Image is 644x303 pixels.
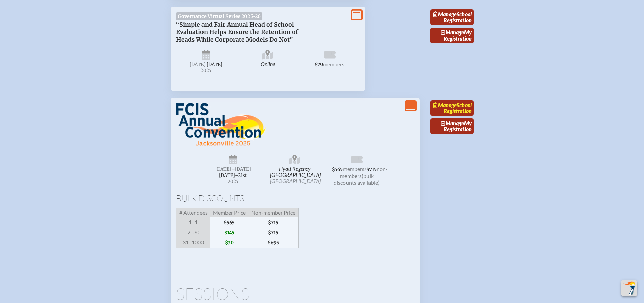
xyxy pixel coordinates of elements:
span: $79 [315,62,323,68]
span: $715 [366,167,377,172]
img: FCIS Convention 2025 [176,103,266,146]
a: ManageMy Registration [430,118,474,134]
span: Manage [441,29,464,36]
span: $715 [248,228,299,238]
span: Hyatt Regency [GEOGRAPHIC_DATA] [265,152,325,189]
span: (bulk discounts available) [334,172,380,186]
span: [GEOGRAPHIC_DATA] [270,178,321,184]
span: 31–1000 [176,238,210,248]
span: Member Price [210,208,248,217]
a: ManageSchool Registration [430,100,474,116]
span: Manage [441,120,464,126]
span: 2–30 [176,228,210,238]
img: To the top [622,281,636,295]
span: $715 [248,217,299,228]
span: “Simple and Fair Annual Head of School Evaluation Helps Ensure the Retention of Heads While Corpo... [176,21,298,43]
span: $565 [210,217,248,228]
span: Non-member Price [248,208,299,217]
h1: Bulk Discounts [176,194,414,202]
span: members [343,166,364,172]
span: $565 [332,167,343,172]
span: Manage [433,102,457,108]
span: 2025 [209,179,258,184]
span: $695 [248,238,299,248]
button: Scroll Top [621,280,637,296]
a: ManageMy Registration [430,28,474,43]
span: $30 [210,238,248,248]
span: # Attendees [176,208,210,217]
span: [DATE]–⁠21st [219,172,247,178]
span: members [323,61,344,67]
span: Manage [433,11,457,17]
a: ManageSchool Registration [430,9,474,25]
h1: Sessions [176,286,414,302]
span: Governance Virtual Series 2025-26 [176,12,263,20]
span: 1–1 [176,217,210,228]
span: 2025 [182,68,231,73]
span: / [364,166,366,172]
span: non-members [340,166,388,179]
span: [DATE] [190,62,206,67]
span: –[DATE] [231,166,251,172]
span: $145 [210,228,248,238]
span: [DATE] [215,166,231,172]
span: [DATE] [207,62,222,67]
span: Online [238,47,298,76]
